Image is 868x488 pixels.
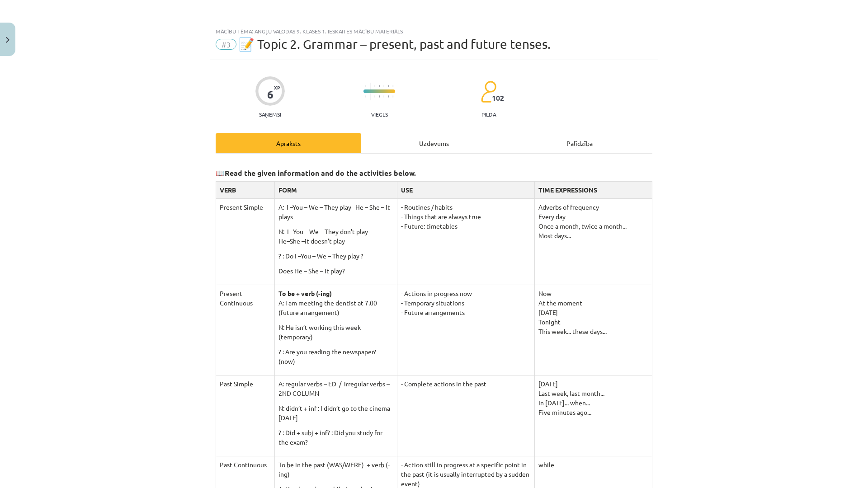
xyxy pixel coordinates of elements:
[370,83,371,100] img: icon-long-line-d9ea69661e0d244f92f715978eff75569469978d946b2353a9bb055b3ed8787d.svg
[383,95,384,98] img: icon-short-line-57e1e144782c952c97e751825c79c345078a6d821885a25fce030b3d8c18986b.svg
[278,251,393,261] p: ? : Do I –You – We – They play ?
[216,285,275,375] td: Present Continuous
[374,95,375,98] img: icon-short-line-57e1e144782c952c97e751825c79c345078a6d821885a25fce030b3d8c18986b.svg
[216,39,236,50] span: #3
[397,198,534,285] td: - Routines / habits - Things that are always true - Future: timetables
[481,111,496,117] p: pilda
[392,85,393,87] img: icon-short-line-57e1e144782c952c97e751825c79c345078a6d821885a25fce030b3d8c18986b.svg
[216,133,361,153] div: Apraksts
[278,347,393,366] p: ? : Are you reading the newspaper? (now)
[278,404,393,422] p: N: didn’t + inf : I didn’t go to the cinema [DATE]
[534,198,652,285] td: Adverbs of frequency Every day Once a month, twice a month... Most days...
[6,37,9,43] img: icon-close-lesson-0947bae3869378f0d4975bcd49f059093ad1ed9edebbc8119c70593378902aed.svg
[278,460,393,479] p: To be in the past (WAS/WERE) + verb (-ing)
[388,95,389,98] img: icon-short-line-57e1e144782c952c97e751825c79c345078a6d821885a25fce030b3d8c18986b.svg
[274,85,280,90] span: XP
[365,85,366,87] img: icon-short-line-57e1e144782c952c97e751825c79c345078a6d821885a25fce030b3d8c18986b.svg
[383,85,384,87] img: icon-short-line-57e1e144782c952c97e751825c79c345078a6d821885a25fce030b3d8c18986b.svg
[216,181,275,198] th: VERB
[374,85,375,87] img: icon-short-line-57e1e144782c952c97e751825c79c345078a6d821885a25fce030b3d8c18986b.svg
[274,181,397,198] th: FORM
[481,80,496,103] img: students-c634bb4e5e11cddfef0936a35e636f08e4e9abd3cc4e673bd6f9a4125e45ecb1.svg
[365,95,366,98] img: icon-short-line-57e1e144782c952c97e751825c79c345078a6d821885a25fce030b3d8c18986b.svg
[397,285,534,375] td: - Actions in progress now - Temporary situations - Future arrangements
[216,162,652,178] h3: 📖
[216,28,652,34] div: Mācību tēma: Angļu valodas 9. klases 1. ieskaites mācību materiāls
[278,379,393,398] p: A: regular verbs – ED / irregular verbs – 2ND COLUMN
[492,94,504,102] span: 102
[278,298,393,317] p: A: I am meeting the dentist at 7.00 (future arrangement)
[397,375,534,456] td: - Complete actions in the past
[225,168,416,178] strong: Read the given information and do the activities below.
[239,37,551,52] span: 📝 Topic 2. Grammar – present, past and future tenses.
[278,266,393,276] p: Does He – She – It play?
[361,133,507,153] div: Uzdevums
[278,323,393,342] p: N: He isn’t working this week (temporary)
[388,85,389,87] img: icon-short-line-57e1e144782c952c97e751825c79c345078a6d821885a25fce030b3d8c18986b.svg
[392,95,393,98] img: icon-short-line-57e1e144782c952c97e751825c79c345078a6d821885a25fce030b3d8c18986b.svg
[507,133,652,153] div: Palīdzība
[534,285,652,375] td: Now At the moment [DATE] Tonight This week... these days...
[278,227,393,246] p: N: I –You – We – They don’t play He–She –it doesn’t play
[534,181,652,198] th: TIME EXPRESSIONS
[278,289,332,297] b: To be + verb (-ing)
[379,85,380,87] img: icon-short-line-57e1e144782c952c97e751825c79c345078a6d821885a25fce030b3d8c18986b.svg
[255,111,285,117] p: Saņemsi
[371,111,388,117] p: Viegls
[216,375,275,456] td: Past Simple
[379,95,380,98] img: icon-short-line-57e1e144782c952c97e751825c79c345078a6d821885a25fce030b3d8c18986b.svg
[267,88,274,101] div: 6
[278,202,393,221] p: A: I –You – We – They play He – She – It plays
[534,375,652,456] td: [DATE] Last week, last month... In [DATE]... when... Five minutes ago...
[278,428,393,447] p: ? : Did + subj + inf? : Did you study for the exam?
[216,198,275,285] td: Present Simple
[397,181,534,198] th: USE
